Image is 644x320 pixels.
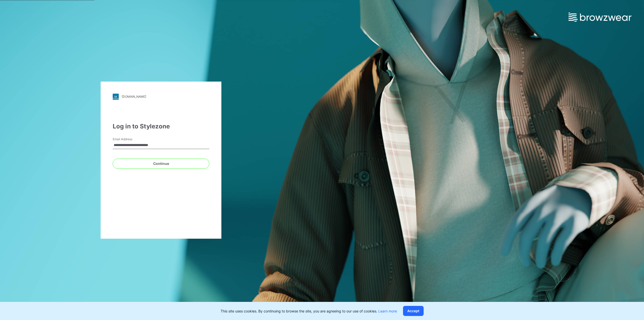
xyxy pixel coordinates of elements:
button: Accept [403,306,424,316]
img: browzwear-logo.e42bd6dac1945053ebaf764b6aa21510.svg [569,13,631,22]
p: This site uses cookies. By continuing to browse the site, you are agreeing to our use of cookies. [221,308,397,314]
button: Continue [113,159,209,169]
a: [DOMAIN_NAME] [113,94,209,100]
div: [DOMAIN_NAME] [122,95,146,98]
label: Email Address [113,137,148,141]
img: stylezone-logo.562084cfcfab977791bfbf7441f1a819.svg [113,94,119,100]
a: Learn more [378,309,397,313]
div: Log in to Stylezone [113,122,209,131]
